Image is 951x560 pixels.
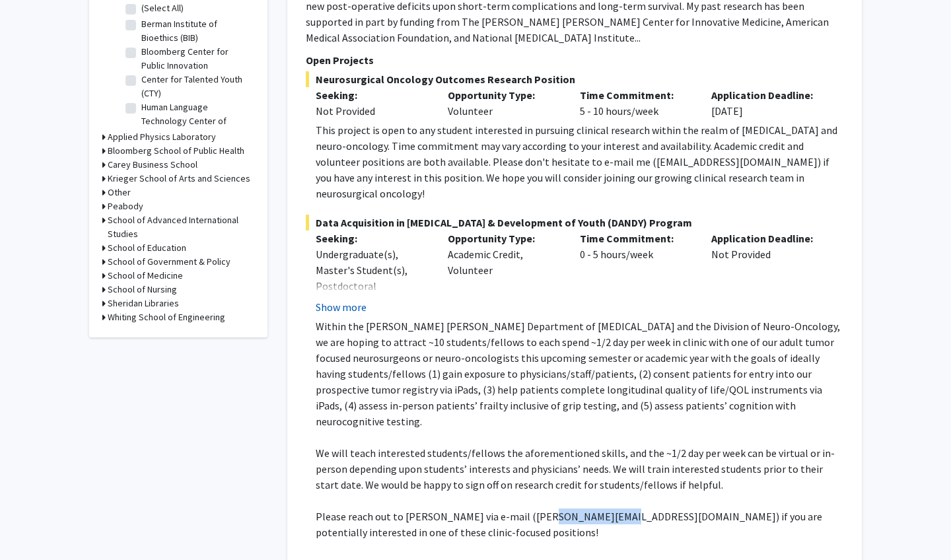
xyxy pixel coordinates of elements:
[10,501,56,550] iframe: Chat
[141,1,184,15] label: (Select All)
[570,87,702,119] div: 5 - 10 hours/week
[316,299,367,315] button: Show more
[108,158,197,172] h3: Carey Business School
[141,45,251,73] label: Bloomberg Center for Public Innovation
[316,508,843,540] p: Please reach out to [PERSON_NAME] via e-mail ([PERSON_NAME][EMAIL_ADDRESS][DOMAIN_NAME]) if you a...
[108,172,250,186] h3: Krieger School of Arts and Sciences
[108,199,143,213] h3: Peabody
[306,52,843,68] p: Open Projects
[701,230,833,315] div: Not Provided
[580,230,692,246] p: Time Commitment:
[711,230,824,246] p: Application Deadline:
[316,318,843,429] p: Within the [PERSON_NAME] [PERSON_NAME] Department of [MEDICAL_DATA] and the Division of Neuro-Onc...
[108,269,183,283] h3: School of Medicine
[108,186,131,199] h3: Other
[448,87,560,103] p: Opportunity Type:
[711,87,824,103] p: Application Deadline:
[108,144,244,158] h3: Bloomberg School of Public Health
[438,230,570,315] div: Academic Credit, Volunteer
[108,241,186,255] h3: School of Education
[141,17,251,45] label: Berman Institute of Bioethics (BIB)
[108,213,254,241] h3: School of Advanced International Studies
[108,310,225,324] h3: Whiting School of Engineering
[316,87,428,103] p: Seeking:
[448,230,560,246] p: Opportunity Type:
[570,230,702,315] div: 0 - 5 hours/week
[108,297,179,310] h3: Sheridan Libraries
[316,445,843,493] p: We will teach interested students/fellows the aforementioned skills, and the ~1/2 day per week ca...
[316,122,843,201] div: This project is open to any student interested in pursuing clinical research within the realm of ...
[316,246,428,357] div: Undergraduate(s), Master's Student(s), Postdoctoral Researcher(s) / Research Staff, Medical Resid...
[438,87,570,119] div: Volunteer
[701,87,833,119] div: [DATE]
[141,100,251,142] label: Human Language Technology Center of Excellence (HLTCOE)
[108,283,177,297] h3: School of Nursing
[316,103,428,119] div: Not Provided
[141,73,251,100] label: Center for Talented Youth (CTY)
[306,215,843,230] span: Data Acquisition in [MEDICAL_DATA] & Development of Youth (DANDY) Program
[108,255,230,269] h3: School of Government & Policy
[316,230,428,246] p: Seeking:
[306,71,843,87] span: Neurosurgical Oncology Outcomes Research Position
[580,87,692,103] p: Time Commitment:
[108,130,216,144] h3: Applied Physics Laboratory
